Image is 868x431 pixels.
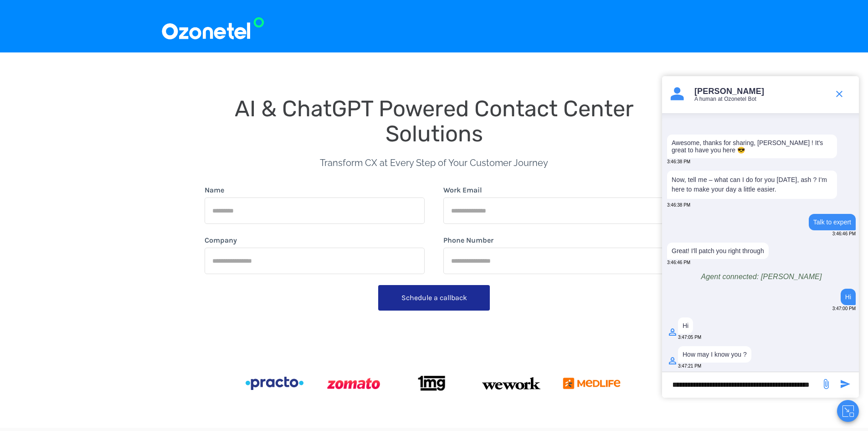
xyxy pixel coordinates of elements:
p: Now, tell me – what can I do for you [DATE], ash ? I'm here to make your day a little easier. [667,171,837,199]
label: Name [205,185,224,196]
label: Phone Number [443,235,493,246]
div: Talk to expert [813,218,851,226]
span: Agent connected: [PERSON_NAME] [701,273,822,280]
div: new-msg-input [667,377,816,393]
form: form [205,185,664,314]
p: Awesome, thanks for sharing, [PERSON_NAME] ! It's great to have you here 😎 [672,139,832,154]
p: Great! I'll patch you right through [672,247,764,254]
span: Transform CX at Every Step of Your Customer Journey [320,157,548,168]
label: Work Email [443,185,482,196]
p: A human at Ozonetel Bot [694,96,825,102]
p: [PERSON_NAME] [694,86,825,97]
span: 3:47:00 PM [832,306,856,311]
div: Hi [845,293,851,301]
span: 3:46:46 PM [832,231,856,236]
span: 3:46:38 PM [667,159,690,164]
span: send message [817,375,835,393]
span: 3:46:38 PM [667,203,690,208]
div: Hi [683,322,688,329]
span: send message [836,375,854,393]
span: 3:47:05 PM [678,335,701,340]
span: AI & ChatGPT Powered Contact Center Solutions [235,95,639,147]
span: 3:47:21 PM [678,363,701,369]
span: end chat or minimize [830,85,848,103]
button: Schedule a callback [378,285,490,311]
label: Company [205,235,237,246]
div: How may I know you ? [683,351,747,358]
span: 3:46:46 PM [667,260,690,265]
button: Close chat [837,400,859,422]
